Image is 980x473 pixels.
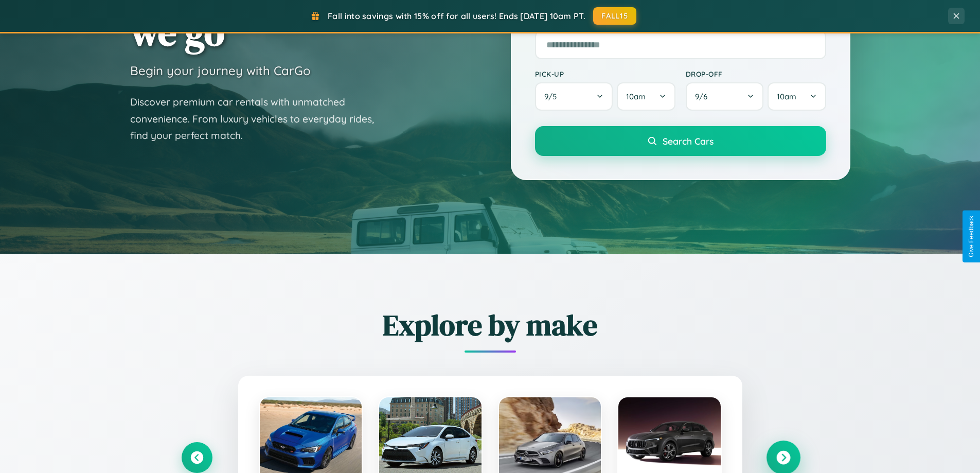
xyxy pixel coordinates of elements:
h2: Explore by make [182,305,799,345]
button: 10am [617,82,675,111]
span: 9 / 6 [695,92,712,101]
button: 10am [768,82,826,111]
div: Give Feedback [968,216,975,257]
button: 9/6 [686,82,764,111]
button: Search Cars [535,126,826,156]
label: Drop-off [686,69,826,78]
span: 10am [626,92,646,101]
span: 9 / 5 [544,92,562,101]
h3: Begin your journey with CarGo [130,63,311,78]
p: Discover premium car rentals with unmatched convenience. From luxury vehicles to everyday rides, ... [130,94,387,144]
button: FALL15 [593,7,636,25]
span: Search Cars [663,135,714,147]
span: Fall into savings with 15% off for all users! Ends [DATE] 10am PT. [328,11,585,21]
span: 10am [777,92,796,101]
button: 9/5 [535,82,613,111]
label: Pick-up [535,69,675,78]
